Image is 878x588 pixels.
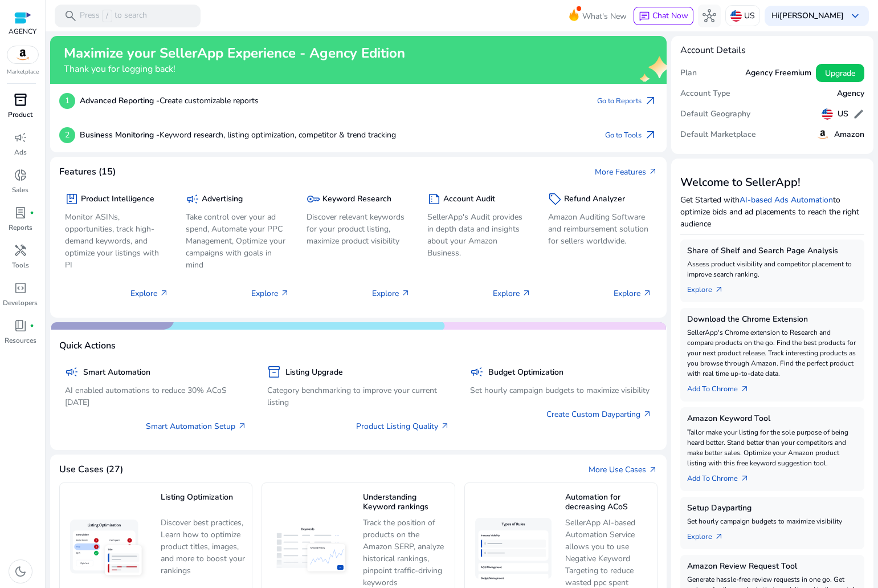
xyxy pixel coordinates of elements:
[687,379,758,395] a: Add To Chrome
[582,6,627,26] span: What's New
[614,287,652,299] p: Explore
[268,520,354,581] img: Understanding Keyword rankings
[471,513,557,587] img: Automation for decreasing ACoS
[740,384,749,394] span: arrow_outward
[238,421,247,431] span: arrow_outward
[522,289,531,298] span: arrow_outward
[160,289,169,298] span: arrow_outward
[146,420,247,432] a: Smart Automation Setup
[14,93,27,107] span: inventory_2
[680,176,864,189] h3: Welcome to SellerApp!
[427,192,441,206] span: summarize
[14,206,27,220] span: lab_profile
[202,194,243,204] h5: Advertising
[186,211,289,271] p: Take control over your ad spend, Automate your PPC Management, Optimize your campaigns with goals...
[643,409,652,419] span: arrow_outward
[698,5,721,27] button: hub
[687,516,857,526] p: Set hourly campaign budgets to maximize visibility
[687,468,758,484] a: Add To Chrome
[14,565,27,578] span: dark_mode
[825,67,855,79] span: Upgrade
[285,368,343,378] h5: Listing Upgrade
[161,517,247,577] p: Discover best practices, Learn how to optimize product titles, images, and more to boost your ran...
[779,10,844,21] b: [PERSON_NAME]
[80,129,160,140] b: Business Monitoring -
[687,562,857,571] h5: Amazon Review Request Tool
[30,210,34,215] span: fiber_manual_record
[7,46,38,63] img: amazon.svg
[307,192,320,206] span: key
[680,45,746,56] h4: Account Details
[5,335,36,346] p: Resources
[680,130,756,140] h5: Default Marketplace
[837,89,864,99] h5: Agency
[14,319,27,332] span: book_4
[639,11,650,22] span: chat
[8,110,32,120] p: Product
[64,45,405,62] h2: Maximize your SellerApp Experience - Agency Edition
[822,108,833,120] img: us.svg
[680,89,730,99] h5: Account Type
[643,289,652,298] span: arrow_outward
[493,287,531,299] p: Explore
[605,127,658,143] a: Go to Toolsarrow_outward
[488,368,563,378] h5: Budget Optimization
[730,10,742,22] img: us.svg
[634,7,693,25] button: chatChat Now
[652,10,688,21] span: Chat Now
[130,287,169,299] p: Explore
[7,68,39,76] p: Marketplace
[589,464,658,476] a: More Use Casesarrow_outward
[443,194,495,204] h5: Account Audit
[687,315,857,325] h5: Download the Chrome Extension
[470,365,484,379] span: campaign
[59,464,123,475] h4: Use Cases (27)
[59,127,75,143] p: 2
[280,289,289,298] span: arrow_outward
[687,427,857,468] p: Tailor make your listing for the sole purpose of being heard better. Stand better than your compe...
[687,259,857,279] p: Assess product visibility and competitor placement to improve search ranking.
[548,192,562,206] span: sell
[59,340,116,351] h4: Quick Actions
[834,130,864,140] h5: Amazon
[14,168,27,182] span: donut_small
[714,532,724,541] span: arrow_outward
[548,211,652,247] p: Amazon Auditing Software and reimbursement solution for sellers worldwide.
[102,10,112,22] span: /
[12,185,28,195] p: Sales
[30,323,34,328] span: fiber_manual_record
[714,285,724,294] span: arrow_outward
[564,194,625,204] h5: Refund Analyzer
[65,365,79,379] span: campaign
[12,260,29,270] p: Tools
[680,68,697,78] h5: Plan
[680,194,864,230] p: Get Started with to optimize bids and ad placements to reach the right audience
[64,64,405,75] h4: Thank you for logging back!
[251,287,289,299] p: Explore
[687,414,857,424] h5: Amazon Keyword Tool
[687,327,857,379] p: SellerApp's Chrome extension to Research and compare products on the go. Find the best products f...
[267,384,449,408] p: Category benchmarking to improve your current listing
[771,12,844,20] p: Hi
[14,281,27,295] span: code_blocks
[267,365,281,379] span: inventory_2
[80,95,160,106] b: Advanced Reporting -
[356,420,450,432] a: Product Listing Quality
[470,384,652,396] p: Set hourly campaign budgets to maximize visibility
[307,211,410,247] p: Discover relevant keywords for your product listing, maximize product visibility
[322,194,391,204] h5: Keyword Research
[80,10,147,22] p: Press to search
[14,131,27,144] span: campaign
[816,64,864,82] button: Upgrade
[565,493,651,513] h5: Automation for decreasing ACoS
[161,493,247,513] h5: Listing Optimization
[680,110,750,119] h5: Default Geography
[546,408,652,420] a: Create Custom Dayparting
[81,194,154,204] h5: Product Intelligence
[363,493,449,513] h5: Understanding Keyword rankings
[644,128,658,142] span: arrow_outward
[816,128,830,141] img: amazon.svg
[740,194,833,205] a: AI-based Ads Automation
[644,94,658,108] span: arrow_outward
[427,211,531,259] p: SellerApp's Audit provides in depth data and insights about your Amazon Business.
